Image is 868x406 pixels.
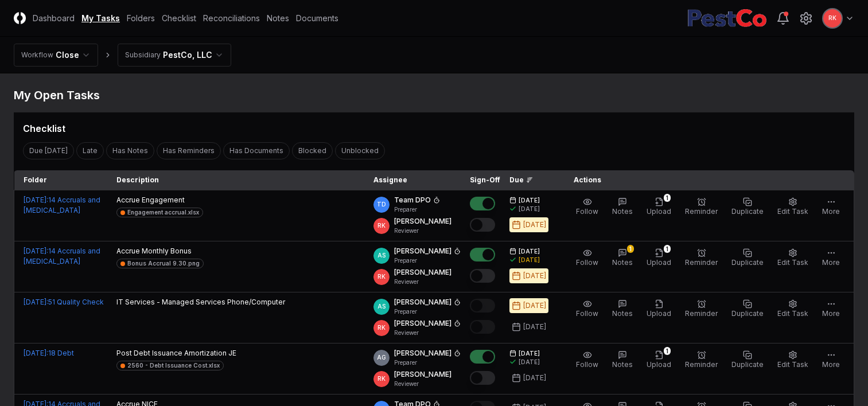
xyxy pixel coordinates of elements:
button: RK [822,8,843,29]
button: Edit Task [775,297,811,321]
button: Duplicate [729,348,766,372]
button: Reminder [683,195,720,219]
span: [DATE] : [24,247,48,255]
span: RK [377,221,386,230]
button: Mark complete [470,350,495,364]
span: Reminder [685,258,718,267]
p: Reviewer [394,227,451,235]
button: Mark complete [470,320,495,334]
div: 1 [664,194,671,202]
span: Follow [576,360,598,369]
p: Team DPO [394,195,431,205]
div: 2560 - Debt Issuance Cost.xlsx [127,361,220,370]
button: Follow [574,348,601,372]
p: [PERSON_NAME] [394,267,451,278]
button: Has Notes [106,142,154,159]
div: [DATE] [523,220,546,230]
p: Reviewer [394,380,451,388]
th: Description [112,170,369,190]
div: [DATE] [519,358,540,366]
button: Edit Task [775,246,811,270]
button: 1Notes [610,246,635,270]
a: My Tasks [81,12,120,24]
button: Has Reminders [157,142,221,159]
button: 1Upload [644,195,674,219]
img: Logo [14,12,26,24]
div: My Open Tasks [14,87,854,103]
nav: breadcrumb [14,44,231,67]
span: [DATE] [519,196,540,205]
button: Blocked [292,142,333,159]
span: RK [377,374,386,383]
div: [DATE] [519,256,540,264]
button: Duplicate [729,297,766,321]
button: Follow [574,297,601,321]
button: Mark complete [470,299,495,313]
span: Edit Task [777,309,808,318]
div: Bonus Accrual 9.30.png [127,259,200,268]
p: [PERSON_NAME] [394,246,451,256]
div: [DATE] [519,205,540,213]
img: PestCo logo [687,9,767,28]
button: Mark complete [470,248,495,261]
th: Sign-Off [465,170,505,190]
p: [PERSON_NAME] [394,297,451,307]
div: 1 [627,245,634,253]
span: Notes [612,207,633,216]
p: Preparer [394,205,440,214]
button: Edit Task [775,348,811,372]
button: Notes [610,297,635,321]
a: [DATE]:51 Quality Check [24,298,104,306]
a: Folders [127,12,155,24]
div: Engagement accrual.xlsx [127,208,199,217]
p: Accrue Engagement [116,195,203,205]
span: Follow [576,207,598,216]
p: Preparer [394,358,461,367]
div: [DATE] [523,271,546,281]
span: Duplicate [731,207,764,216]
p: Reviewer [394,329,461,337]
button: Due Today [23,142,74,159]
span: Duplicate [731,258,764,267]
a: Documents [296,12,338,24]
button: Duplicate [729,195,766,219]
button: Edit Task [775,195,811,219]
div: [DATE] [523,373,546,383]
button: Has Documents [223,142,290,159]
div: Workflow [21,50,53,60]
a: Reconciliations [203,12,260,24]
th: Folder [14,170,112,190]
span: RK [377,272,386,281]
button: Follow [574,246,601,270]
a: Bonus Accrual 9.30.png [116,259,204,268]
span: Edit Task [777,360,808,369]
button: 1Upload [644,348,674,372]
a: [DATE]:14 Accruals and [MEDICAL_DATA] [24,196,100,214]
button: Upload [644,297,674,321]
button: More [820,195,842,219]
span: AS [377,251,386,260]
p: IT Services - Managed Services Phone/Computer [116,297,285,307]
button: More [820,297,842,321]
button: 1Upload [644,246,674,270]
span: TD [377,200,386,209]
button: Duplicate [729,246,766,270]
span: Duplicate [731,360,764,369]
p: Preparer [394,307,461,316]
span: Reminder [685,207,718,216]
p: Preparer [394,256,461,265]
div: 1 [664,347,671,355]
button: Mark complete [470,371,495,385]
div: Actions [565,175,845,185]
p: Reviewer [394,278,451,286]
span: RK [377,323,386,332]
span: Follow [576,309,598,318]
span: Upload [647,309,671,318]
button: Notes [610,348,635,372]
p: [PERSON_NAME] [394,216,451,227]
a: [DATE]:18 Debt [24,349,74,357]
span: [DATE] : [24,349,48,357]
span: [DATE] : [24,196,48,204]
span: Notes [612,360,633,369]
button: Mark complete [470,197,495,210]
